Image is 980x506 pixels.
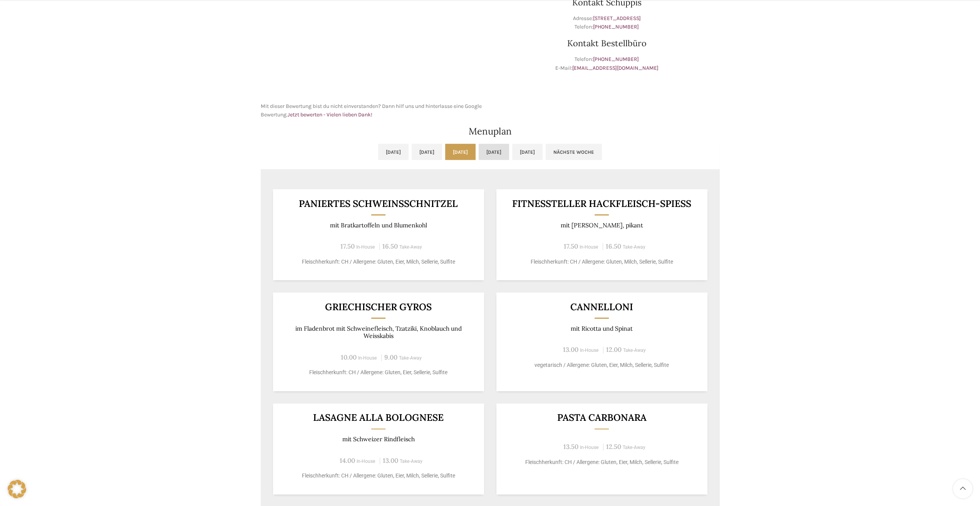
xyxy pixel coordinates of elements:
span: In-House [358,355,377,361]
p: Fleischherkunft: CH / Allergene: Gluten, Milch, Sellerie, Sulfite [506,258,698,266]
span: Take-Away [623,244,645,250]
a: [EMAIL_ADDRESS][DOMAIN_NAME] [572,65,658,71]
span: In-House [580,348,599,353]
a: Jetzt bewerten - Vielen lieben Dank! [288,111,372,118]
h3: Cannelloni [506,302,698,312]
span: 16.50 [382,242,398,250]
p: Fleischherkunft: CH / Allergene: Gluten, Eier, Sellerie, Sulfite [282,368,474,377]
p: Fleischherkunft: CH / Allergene: Gluten, Eier, Milch, Sellerie, Sulfite [282,258,474,266]
span: In-House [580,445,599,450]
span: 17.50 [340,242,355,250]
a: [DATE] [479,144,509,160]
a: [PHONE_NUMBER] [593,56,639,62]
h3: Pasta Carbonara [506,413,698,422]
span: 16.50 [606,242,621,250]
span: 12.50 [606,442,621,451]
h3: Griechischer Gyros [282,302,474,312]
p: Mit dieser Bewertung bist du nicht einverstanden? Dann hilf uns und hinterlasse eine Google Bewer... [261,102,486,119]
span: In-House [357,459,375,464]
span: Take-Away [623,445,645,450]
p: Fleischherkunft: CH / Allergene: Gluten, Eier, Milch, Sellerie, Sulfite [506,458,698,466]
span: Take-Away [399,244,422,250]
p: mit Ricotta und Spinat [506,325,698,332]
span: 17.50 [564,242,578,250]
h3: Fitnessteller Hackfleisch-Spiess [506,199,698,208]
p: mit Schweizer Rindfleisch [282,435,474,443]
a: Nächste Woche [546,144,602,160]
span: In-House [580,244,598,250]
p: Telefon: E-Mail: [494,55,720,72]
h2: Menuplan [261,127,720,136]
a: [STREET_ADDRESS] [593,15,641,22]
span: In-House [356,244,375,250]
a: [DATE] [445,144,476,160]
p: vegetarisch / Allergene: Gluten, Eier, Milch, Sellerie, Sulfite [506,361,698,369]
span: 13.50 [563,442,578,451]
p: Fleischherkunft: CH / Allergene: Gluten, Eier, Milch, Sellerie, Sulfite [282,472,474,480]
p: Adresse: Telefon: [494,14,720,32]
p: mit [PERSON_NAME], pikant [506,222,698,229]
a: Scroll to top button [953,479,972,498]
a: [PHONE_NUMBER] [593,24,639,30]
h3: Lasagne alla Bolognese [282,413,474,422]
h3: Paniertes Schweinsschnitzel [282,199,474,208]
span: Take-Away [400,459,422,464]
span: Take-Away [399,355,422,361]
span: 9.00 [384,353,397,361]
a: [DATE] [412,144,442,160]
span: 12.00 [606,345,622,354]
p: im Fladenbrot mit Schweinefleisch, Tzatziki, Knoblauch und Weisskabis [282,325,474,340]
a: [DATE] [378,144,409,160]
span: 10.00 [341,353,357,361]
span: 13.00 [383,456,398,465]
span: 14.00 [340,456,355,465]
span: 13.00 [563,345,578,354]
a: [DATE] [512,144,543,160]
p: mit Bratkartoffeln und Blumenkohl [282,222,474,229]
span: Take-Away [623,348,646,353]
h3: Kontakt Bestellbüro [494,39,720,47]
